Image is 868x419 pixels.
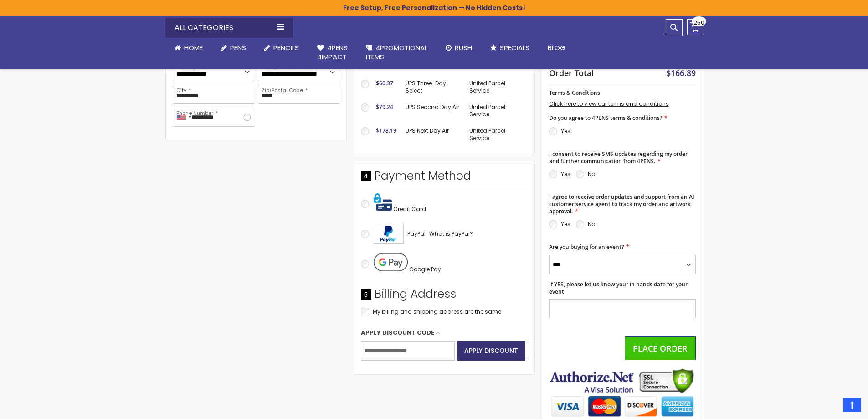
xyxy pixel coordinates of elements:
[407,230,426,238] span: PayPal
[393,205,426,213] span: Credit Card
[465,75,527,99] td: United Parcel Service
[549,150,688,165] span: I consent to receive SMS updates regarding my order and further communication from 4PENS.
[561,127,570,135] label: Yes
[549,114,662,122] span: Do you agree to 4PENS terms & conditions?
[255,38,308,58] a: Pencils
[373,308,501,316] span: My billing and shipping address are the same
[184,43,203,52] span: Home
[361,329,434,337] span: Apply Discount Code
[455,43,472,52] span: Rush
[561,220,570,228] label: Yes
[165,38,212,58] a: Home
[687,19,703,35] a: 250
[539,38,575,58] a: Blog
[693,18,704,27] span: 250
[376,79,393,87] span: $60.37
[429,230,473,238] span: What is PayPal?
[464,346,518,355] span: Apply Discount
[588,220,595,228] label: No
[633,343,688,354] span: Place Order
[549,193,694,215] span: I agree to receive order updates and support from an AI customer service agent to track my order ...
[481,38,539,58] a: Specials
[465,123,527,146] td: United Parcel Service
[374,253,408,271] img: Pay with Google Pay
[273,43,299,52] span: Pencils
[625,336,696,360] button: Place Order
[561,170,570,178] label: Yes
[457,341,525,361] button: Apply Discount
[366,43,427,62] span: 4PROMOTIONAL ITEMS
[549,243,624,251] span: Are you buying for an event?
[401,75,465,99] td: UPS Three-Day Select
[549,100,669,108] a: Click here to view our terms and conditions
[374,193,392,211] img: Pay with credit card
[588,170,595,178] label: No
[409,265,441,273] span: Google Pay
[843,398,861,412] a: Top
[500,43,529,52] span: Specials
[173,108,194,126] div: United States: +1
[548,43,565,52] span: Blog
[666,67,696,78] span: $166.89
[373,224,404,244] img: Acceptance Mark
[429,228,473,239] a: What is PayPal?
[465,99,527,123] td: United Parcel Service
[376,103,393,111] span: $79.24
[376,127,396,134] span: $178.19
[401,99,465,123] td: UPS Second Day Air
[165,18,293,38] div: All Categories
[212,38,255,58] a: Pens
[361,286,528,306] div: Billing Address
[437,38,481,58] a: Rush
[317,43,348,62] span: 4Pens 4impact
[549,66,594,78] strong: Order Total
[308,38,357,67] a: 4Pens4impact
[361,168,528,188] div: Payment Method
[549,280,688,295] span: If YES, please let us know your in hands date for your event
[401,123,465,146] td: UPS Next Day Air
[230,43,246,52] span: Pens
[549,89,600,97] span: Terms & Conditions
[357,38,437,67] a: 4PROMOTIONALITEMS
